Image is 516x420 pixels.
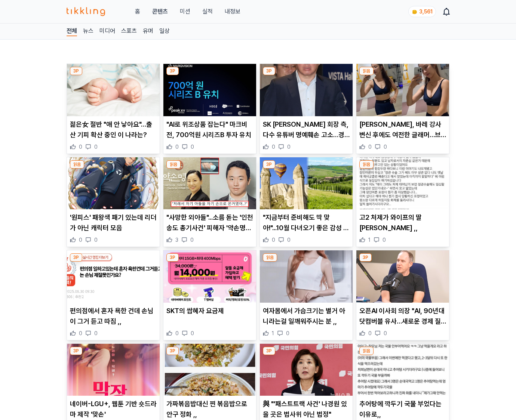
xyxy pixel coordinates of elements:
[180,7,190,16] button: 미션
[152,7,168,16] a: 콘텐츠
[99,27,115,36] a: 미디어
[263,399,350,420] p: 與 "'패스트트랙 사건' 나경원 있을 곳은 법사위 아닌 법정"
[166,306,253,316] p: SKT의 쌉혜자 요금제
[166,67,179,75] div: 3P
[70,306,157,327] p: 편의점에서 혼자 욕한 건데 손님이 그거 듣고 따짐 ,,
[163,344,256,396] img: 가짜볶음밥대신 찐 볶음밥으로 안구 정화 ,,
[70,253,82,262] div: 3P
[70,212,157,233] p: '원피스' 패왕색 패기 있는데 리더가 아닌 캐릭터 모음
[166,119,253,140] p: "AI로 위조상품 잡는다" 마크비전, 700억원 시리즈B 투자 유치
[166,253,179,262] div: 3P
[166,160,181,169] div: 읽음
[70,160,84,169] div: 읽음
[259,250,353,340] div: 읽음 여자몸에서 가슴크기는 별거 아니라는걸 일깨워주시는 분 ,, 여자몸에서 가슴크기는 별거 아니라는걸 일깨워주시는 분 ,, 1 0
[159,27,170,36] a: 일상
[121,27,137,36] a: 스포츠
[191,143,194,151] span: 0
[359,160,374,169] div: 읽음
[356,157,449,210] img: 고2 처제가 와이프의 딸이랍니다 ,,
[356,157,449,247] div: 읽음 고2 처제가 와이프의 딸이랍니다 ,, 고2 처제가 와이프의 딸[PERSON_NAME] ,, 1 0
[67,250,160,303] img: 편의점에서 혼자 욕한 건데 손님이 그거 듣고 따짐 ,,
[166,347,179,355] div: 3P
[419,9,433,15] span: 3,561
[384,330,387,337] span: 0
[175,143,179,151] span: 0
[383,236,386,244] span: 0
[163,157,257,247] div: 읽음 "사망한 외아들"...소름 돋는 '인천 송도 총기사건' 피해자 '약손명가' 대표의 과거 인터뷰 내용 "사망한 외아들"...소름 돋는 '인천 송도 총기사건' 피해자 '약손...
[263,67,275,75] div: 3P
[260,344,353,396] img: 與 "'패스트트랙 사건' 나경원 있을 곳은 법사위 아닌 법정"
[359,253,372,262] div: 3P
[368,330,372,337] span: 0
[359,212,446,233] p: 고2 처제가 와이프의 딸[PERSON_NAME] ,,
[67,64,160,116] img: 젊은女 절반 "애 안 낳아요"…출산 기피 확산 중인 이 나라는?
[359,347,374,355] div: 읽음
[67,27,77,36] a: 전체
[163,250,256,303] img: SKT의 쌉혜자 요금제
[83,27,93,36] a: 뉴스
[143,27,153,36] a: 유머
[287,143,291,151] span: 0
[272,236,275,244] span: 0
[79,330,82,337] span: 0
[359,119,446,140] p: [PERSON_NAME], 바레 강사 변신 후에도 여전한 글래머…브라톱에 꽉 찬 볼륨감 자랑
[384,143,387,151] span: 0
[356,64,449,116] img: 남지현, 바레 강사 변신 후에도 여전한 글래머…브라톱에 꽉 찬 볼륨감 자랑
[202,7,213,16] a: 실적
[166,399,253,420] p: 가짜볶음밥대신 찐 볶음밥으로 안구 정화 ,,
[163,157,256,210] img: "사망한 외아들"...소름 돋는 '인천 송도 총기사건' 피해자 '약손명가' 대표의 과거 인터뷰 내용
[70,119,157,140] p: 젊은女 절반 "애 안 낳아요"…출산 기피 확산 중인 이 나라는?
[368,236,371,244] span: 1
[163,64,257,154] div: 3P "AI로 위조상품 잡는다" 마크비전, 700억원 시리즈B 투자 유치 "AI로 위조상품 잡는다" 마크비전, 700억원 시리즈B 투자 유치 0 0
[263,119,350,140] p: SK [PERSON_NAME] 회장 측, 다수 유튜버 명예훼손 고소…경찰 수사
[94,330,98,337] span: 0
[94,143,98,151] span: 0
[272,330,274,337] span: 1
[191,330,194,337] span: 0
[408,6,434,17] a: coin 3,561
[70,347,82,355] div: 3P
[67,250,160,340] div: 3P 편의점에서 혼자 욕한 건데 손님이 그거 듣고 따짐 ,, 편의점에서 혼자 욕한 건데 손님이 그거 듣고 따짐 ,, 0 0
[286,330,289,337] span: 0
[225,7,240,16] a: 내정보
[359,67,374,75] div: 읽음
[79,236,82,244] span: 0
[67,344,160,396] img: 네이버-LGU+, 웹툰 기반 숏드라마 제작 '맞손'
[135,7,140,16] a: 홈
[260,250,353,303] img: 여자몸에서 가슴크기는 별거 아니라는걸 일깨워주시는 분 ,,
[259,64,353,154] div: 3P SK 최태원 회장 측, 다수 유튜버 명예훼손 고소…경찰 수사 SK [PERSON_NAME] 회장 측, 다수 유튜버 명예훼손 고소…경찰 수사 0 0
[359,306,446,327] p: 오픈AI 이사회 의장 "AI, 90년대 닷컴버블 유사…새로운 경제 질서 만들 것"
[260,64,353,116] img: SK 최태원 회장 측, 다수 유튜버 명예훼손 고소…경찰 수사
[259,157,353,247] div: 3P "지금부터 준비해도 딱 맞아!"...10월 다녀오기 좋은 감성 가득 해외 여행지 BEST 4 추천 "지금부터 준비해도 딱 맞아!"...10월 다녀오기 좋은 감성 가득 해...
[67,7,105,16] img: 티끌링
[412,9,418,15] img: coin
[356,250,449,303] img: 오픈AI 이사회 의장 "AI, 90년대 닷컴버블 유사…새로운 경제 질서 만들 것"
[79,143,82,151] span: 0
[163,64,256,116] img: "AI로 위조상품 잡는다" 마크비전, 700억원 시리즈B 투자 유치
[368,143,372,151] span: 0
[263,160,275,169] div: 3P
[70,67,82,75] div: 3P
[263,347,275,355] div: 3P
[175,236,178,244] span: 3
[190,236,194,244] span: 0
[356,64,449,154] div: 읽음 남지현, 바레 강사 변신 후에도 여전한 글래머…브라톱에 꽉 찬 볼륨감 자랑 [PERSON_NAME], 바레 강사 변신 후에도 여전한 글래머…브라톱에 꽉 찬 볼륨감 자랑 0 0
[356,344,449,396] img: 추어탕에 깍두기 국물 부었다는 이유로,,
[359,399,446,420] p: 추어탕에 깍두기 국물 부었다는 이유로,,
[272,143,275,151] span: 0
[94,236,98,244] span: 0
[70,399,157,420] p: 네이버-LGU+, 웹툰 기반 숏드라마 제작 '맞손'
[67,64,160,154] div: 3P 젊은女 절반 "애 안 낳아요"…출산 기피 확산 중인 이 나라는? 젊은女 절반 "애 안 낳아요"…출산 기피 확산 중인 이 나라는? 0 0
[263,212,350,233] p: "지금부터 준비해도 딱 맞아!"...10월 다녀오기 좋은 감성 가득 해외 여행지 BEST 4 추천
[260,157,353,210] img: "지금부터 준비해도 딱 맞아!"...10월 다녀오기 좋은 감성 가득 해외 여행지 BEST 4 추천
[67,157,160,247] div: 읽음 '원피스' 패왕색 패기 있는데 리더가 아닌 캐릭터 모음 '원피스' 패왕색 패기 있는데 리더가 아닌 캐릭터 모음 0 0
[356,250,449,340] div: 3P 오픈AI 이사회 의장 "AI, 90년대 닷컴버블 유사…새로운 경제 질서 만들 것" 오픈AI 이사회 의장 "AI, 90년대 닷컴버블 유사…새로운 경제 질서 만들 것" 0 0
[287,236,291,244] span: 0
[67,157,160,210] img: '원피스' 패왕색 패기 있는데 리더가 아닌 캐릭터 모음
[163,250,257,340] div: 3P SKT의 쌉혜자 요금제 SKT의 쌉혜자 요금제 0 0
[175,330,179,337] span: 0
[263,253,277,262] div: 읽음
[166,212,253,233] p: "사망한 외아들"...소름 돋는 '인천 송도 총기사건' 피해자 '약손명가' 대표의 과거 인터뷰 내용
[263,306,350,327] p: 여자몸에서 가슴크기는 별거 아니라는걸 일깨워주시는 분 ,,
